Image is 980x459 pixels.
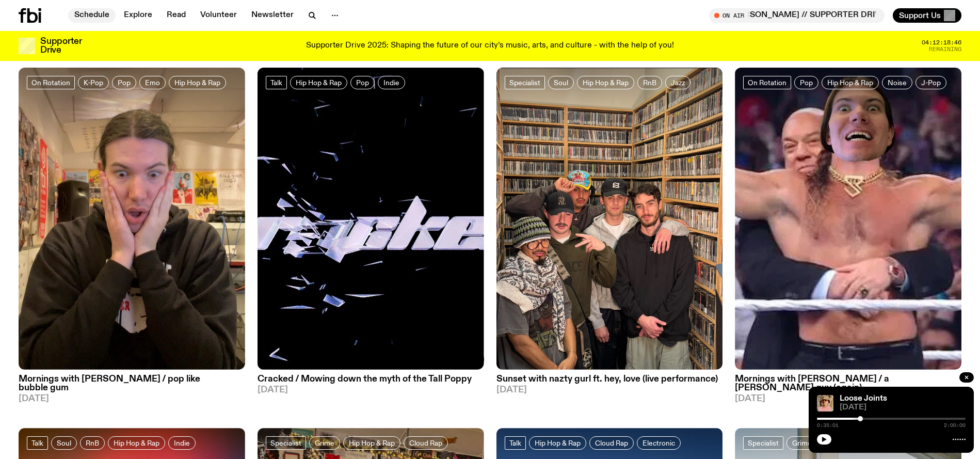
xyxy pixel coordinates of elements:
[529,436,586,450] a: Hip Hop & Rap
[827,78,873,86] span: Hip Hop & Rap
[888,78,907,86] span: Noise
[114,439,159,447] span: Hip Hop & Rap
[27,436,48,450] a: Talk
[509,439,521,447] span: Talk
[735,394,961,403] span: [DATE]
[19,375,245,392] h3: Mornings with [PERSON_NAME] / pop like bubble gum
[671,78,685,86] span: Jazz
[817,395,833,411] img: Tyson stands in front of a paperbark tree wearing orange sunglasses, a suede bucket hat and a pin...
[31,78,70,86] span: On Rotation
[258,375,484,384] h3: Cracked / Mowing down the myth of the Tall Poppy
[554,78,568,86] span: Soul
[921,78,941,86] span: J-Pop
[174,439,190,447] span: Indie
[929,46,961,52] span: Remaining
[350,76,375,89] a: Pop
[882,76,912,89] a: Noise
[378,76,405,89] a: Indie
[922,40,961,45] span: 04:12:18:46
[118,8,158,23] a: Explore
[577,76,634,89] a: Hip Hop & Rap
[404,436,448,450] a: Cloud Rap
[270,78,282,86] span: Talk
[794,76,818,89] a: Pop
[735,370,961,403] a: Mornings with [PERSON_NAME] / a [PERSON_NAME] guy (again)[DATE]
[27,76,75,89] a: On Rotation
[169,76,226,89] a: Hip Hop & Rap
[194,8,243,23] a: Volunteer
[915,76,946,89] a: J-Pop
[290,76,347,89] a: Hip Hop & Rap
[80,436,105,450] a: RnB
[709,8,885,23] button: On AirMornings with [PERSON_NAME] // SUPPORTER DRIVE
[893,8,961,23] button: Support Us
[51,436,77,450] a: Soul
[786,436,817,450] a: Grime
[509,78,540,86] span: Specialist
[743,436,783,450] a: Specialist
[817,423,839,428] span: 0:35:01
[735,68,961,370] img: A poor photoshop of Jim's face onto the body of Seth Rollins, who is holding the WWE World Heavyw...
[245,8,300,23] a: Newsletter
[899,11,941,20] span: Support Us
[589,436,634,450] a: Cloud Rap
[78,76,109,89] a: K-Pop
[496,375,723,384] h3: Sunset with nazty gurl ft. hey, love (live performance)
[86,439,99,447] span: RnB
[108,436,165,450] a: Hip Hop & Rap
[258,370,484,394] a: Cracked / Mowing down the myth of the Tall Poppy[DATE]
[19,370,245,403] a: Mornings with [PERSON_NAME] / pop like bubble gum[DATE]
[642,439,675,447] span: Electronic
[548,76,574,89] a: Soul
[174,78,220,86] span: Hip Hop & Rap
[315,439,334,447] span: Grime
[145,78,160,86] span: Emo
[349,439,395,447] span: Hip Hop & Rap
[748,78,786,86] span: On Rotation
[356,78,369,86] span: Pop
[800,78,813,86] span: Pop
[822,76,879,89] a: Hip Hop & Rap
[160,8,192,23] a: Read
[792,439,812,447] span: Grime
[496,386,723,394] span: [DATE]
[840,394,887,403] a: Loose Joints
[643,78,656,86] span: RnB
[84,78,103,86] span: K-Pop
[258,68,484,370] img: Logo for Podcast Cracked. Black background, with white writing, with glass smashing graphics
[383,78,399,86] span: Indie
[505,76,545,89] a: Specialist
[19,394,245,403] span: [DATE]
[409,439,442,447] span: Cloud Rap
[535,439,581,447] span: Hip Hop & Rap
[637,76,662,89] a: RnB
[637,436,681,450] a: Electronic
[944,423,966,428] span: 2:00:00
[306,41,674,51] p: Supporter Drive 2025: Shaping the future of our city’s music, arts, and culture - with the help o...
[258,386,484,394] span: [DATE]
[296,78,342,86] span: Hip Hop & Rap
[118,78,131,86] span: Pop
[40,37,82,55] h3: Supporter Drive
[665,76,690,89] a: Jazz
[68,8,116,23] a: Schedule
[748,439,779,447] span: Specialist
[583,78,629,86] span: Hip Hop & Rap
[505,436,526,450] a: Talk
[139,76,166,89] a: Emo
[266,76,287,89] a: Talk
[735,375,961,392] h3: Mornings with [PERSON_NAME] / a [PERSON_NAME] guy (again)
[743,76,791,89] a: On Rotation
[112,76,136,89] a: Pop
[840,404,966,411] span: [DATE]
[270,439,301,447] span: Specialist
[31,439,43,447] span: Talk
[168,436,196,450] a: Indie
[496,370,723,394] a: Sunset with nazty gurl ft. hey, love (live performance)[DATE]
[19,68,245,370] img: A picture of Jim in the fbi.radio studio, with their hands against their cheeks and a surprised e...
[343,436,400,450] a: Hip Hop & Rap
[266,436,306,450] a: Specialist
[57,439,71,447] span: Soul
[595,439,628,447] span: Cloud Rap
